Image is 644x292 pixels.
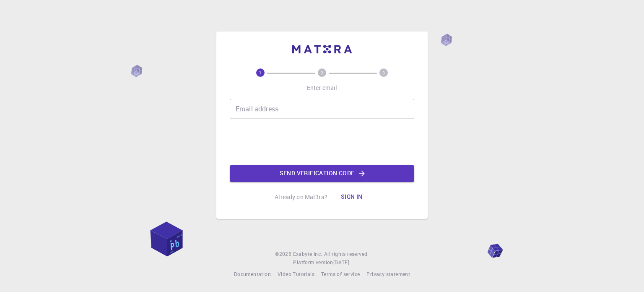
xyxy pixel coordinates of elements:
p: Already on Mat3ra? [275,193,327,201]
span: Video Tutorials [278,271,314,277]
span: Privacy statement [366,271,410,277]
span: All rights reserved. [324,250,369,258]
button: Send verification code [230,165,414,182]
iframe: reCAPTCHA [258,126,386,158]
a: [DATE]. [333,258,351,267]
span: [DATE] . [333,259,351,266]
button: Sign in [334,189,369,205]
a: Privacy statement [366,270,410,279]
span: Exabyte Inc. [293,250,322,257]
span: Terms of service [321,271,360,277]
text: 1 [259,70,262,76]
a: Video Tutorials [278,270,314,279]
p: Enter email [307,84,338,92]
span: © 2025 [275,250,293,258]
text: 3 [382,70,385,76]
span: Platform version [293,258,333,267]
a: Terms of service [321,270,360,279]
text: 2 [321,70,323,76]
a: Documentation [234,270,271,279]
a: Exabyte Inc. [293,250,322,258]
span: Documentation [234,271,271,277]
